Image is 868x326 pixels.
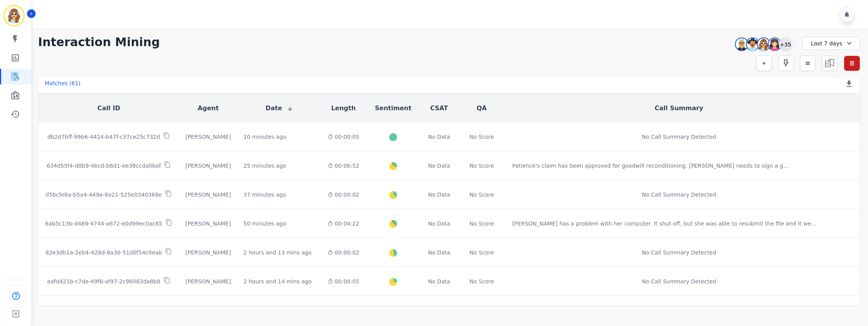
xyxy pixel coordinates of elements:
div: 00:00:02 [328,249,359,256]
div: No Score [470,191,494,199]
div: No Score [470,278,494,285]
button: Length [331,104,356,113]
div: 25 minutes ago [244,162,286,170]
div: No Score [470,249,494,256]
div: 00:00:05 [328,278,359,285]
div: 2 hours and 13 mins ago [244,249,312,256]
div: No Call Summary Detected [512,133,846,141]
div: Last 7 days [802,37,860,50]
div: 00:00:05 [328,133,359,141]
div: 00:06:52 [328,162,359,170]
div: [PERSON_NAME] [185,220,231,227]
div: Matches ( 61 ) [45,79,81,90]
div: 10 minutes ago [244,133,286,141]
button: QA [477,104,487,113]
p: d5bcfe8a-b5a4-449a-8a21-525e0340368e [45,191,162,199]
div: No Data [427,249,451,256]
div: +35 [779,38,792,51]
p: 634d55f4-d0b9-4bcd-b6d1-ee38ccda0baf [47,162,161,170]
div: No Score [470,133,494,141]
div: No Data [427,133,451,141]
div: 2 hours and 14 mins ago [244,278,312,285]
div: No Call Summary Detected [512,278,846,285]
div: No Data [427,162,451,170]
div: No Score [470,220,494,227]
img: Bordered avatar [5,6,23,25]
div: 00:00:02 [328,191,359,199]
p: 6ab5c13b-d489-4744-a672-e0d99ec0ac65 [45,220,162,227]
div: No Data [427,191,451,199]
button: Call Summary [655,104,703,113]
h1: Interaction Mining [38,35,160,49]
div: 00:04:22 [328,220,359,227]
div: 37 minutes ago [244,191,286,199]
div: [PERSON_NAME] has a problem with her computer. It shut off, but she was able to resubmit the file... [512,220,816,227]
button: Call ID [97,104,120,113]
p: 82e3db1a-2eb4-428d-8a30-51d0f54c0eab [45,249,162,256]
div: 50 minutes ago [244,220,286,227]
button: Sentiment [375,104,411,113]
button: Date [265,104,293,113]
div: [PERSON_NAME] [185,191,231,199]
div: [PERSON_NAME] [185,133,231,141]
div: No Call Summary Detected [512,249,846,256]
button: CSAT [430,104,448,113]
p: db2d7bff-99b6-4424-b47f-c37ce25c732d [47,133,160,141]
div: [PERSON_NAME] [185,278,231,285]
p: eafd421b-c7de-49f6-af97-2c96083da8b8 [47,278,160,285]
div: [PERSON_NAME] [185,249,231,256]
div: No Data [427,220,451,227]
div: No Data [427,278,451,285]
div: Patience's claim has been approved for goodwill reconditioning. [PERSON_NAME] needs to sign a g ... [512,162,789,170]
div: No Score [470,162,494,170]
button: Agent [198,104,219,113]
div: No Call Summary Detected [512,191,846,199]
div: [PERSON_NAME] [185,162,231,170]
